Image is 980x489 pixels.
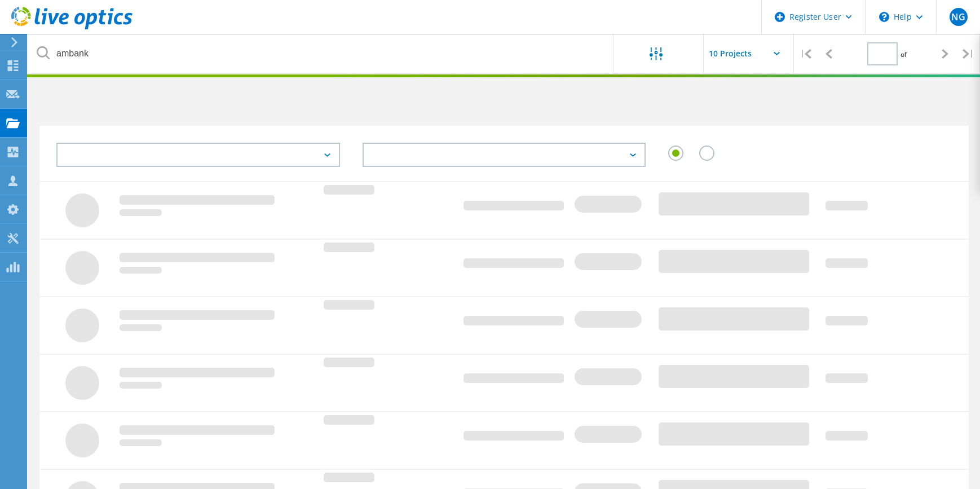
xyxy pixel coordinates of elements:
[957,34,980,74] div: |
[951,12,965,21] span: NG
[879,12,889,22] svg: \n
[28,34,614,73] input: undefined
[794,34,817,74] div: |
[900,50,907,59] span: of
[11,24,133,32] a: Live Optics Dashboard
